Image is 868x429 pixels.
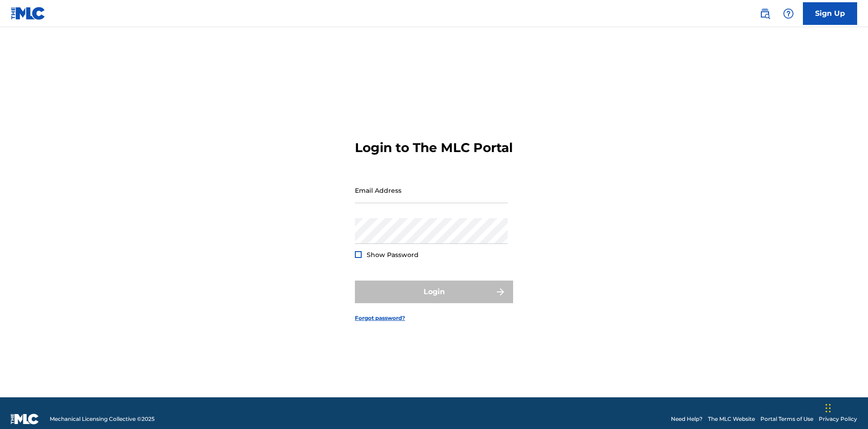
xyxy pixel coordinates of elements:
[708,415,755,423] a: The MLC Website
[756,5,774,23] a: Public Search
[355,314,405,322] a: Forgot password?
[819,415,857,423] a: Privacy Policy
[826,395,831,422] div: Drag
[367,251,419,259] span: Show Password
[803,2,857,25] a: Sign Up
[355,140,513,156] h3: Login to The MLC Portal
[760,415,813,423] a: Portal Terms of Use
[50,415,155,423] span: Mechanical Licensing Collective © 2025
[11,7,46,20] img: MLC Logo
[11,414,39,424] img: logo
[671,415,703,423] a: Need Help?
[779,5,797,23] div: Help
[759,8,770,19] img: search
[783,8,794,19] img: help
[823,386,868,429] iframe: Chat Widget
